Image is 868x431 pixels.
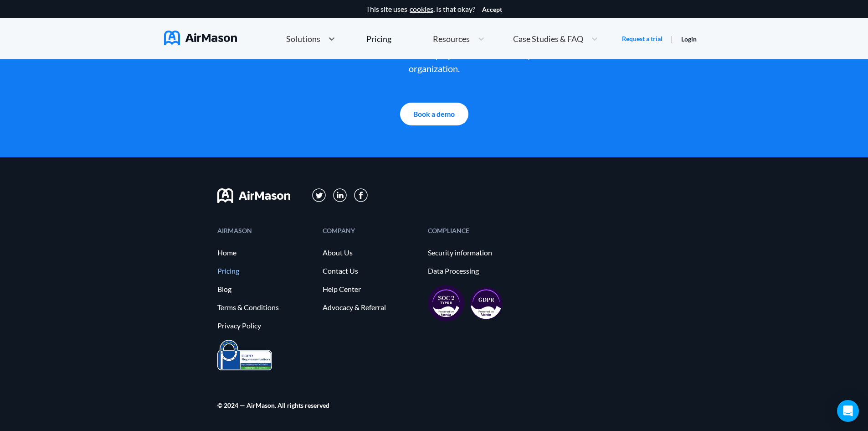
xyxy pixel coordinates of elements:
[400,103,468,125] button: Book a demo
[482,6,502,13] button: Accept cookies
[410,5,433,13] a: cookies
[428,249,524,257] a: Security information
[671,34,673,43] span: |
[217,340,272,370] img: prighter-certificate-eu-7c0b0bead1821e86115914626e15d079.png
[470,287,503,320] img: gdpr-98ea35551734e2af8fd9405dbdaf8c18.svg
[622,34,663,43] a: Request a trial
[428,228,524,234] div: COMPLIANCE
[433,35,470,43] span: Resources
[217,303,313,312] a: Terms & Conditions
[513,35,583,43] span: Case Studies & FAQ
[366,35,391,43] div: Pricing
[217,249,313,257] a: Home
[323,228,419,234] div: COMPANY
[217,285,313,293] a: Blog
[366,31,391,47] a: Pricing
[217,228,313,234] div: AIRMASON
[217,322,313,330] a: Privacy Policy
[428,267,524,275] a: Data Processing
[323,249,419,257] a: About Us
[164,31,237,45] img: AirMason Logo
[323,267,419,275] a: Contact Us
[428,285,464,322] img: soc2-17851990f8204ed92eb8cdb2d5e8da73.svg
[323,285,419,293] a: Help Center
[681,35,697,43] a: Login
[217,402,329,408] div: © 2024 — AirMason. All rights reserved
[323,303,419,312] a: Advocacy & Referral
[333,188,347,203] img: svg+xml;base64,PD94bWwgdmVyc2lvbj0iMS4wIiBlbmNvZGluZz0iVVRGLTgiPz4KPHN2ZyB3aWR0aD0iMzFweCIgaGVpZ2...
[217,267,313,275] a: Pricing
[354,188,368,202] img: svg+xml;base64,PD94bWwgdmVyc2lvbj0iMS4wIiBlbmNvZGluZz0iVVRGLTgiPz4KPHN2ZyB3aWR0aD0iMzBweCIgaGVpZ2...
[286,35,320,43] span: Solutions
[217,188,290,203] img: svg+xml;base64,PHN2ZyB3aWR0aD0iMTYwIiBoZWlnaHQ9IjMyIiB2aWV3Qm94PSIwIDAgMTYwIDMyIiBmaWxsPSJub25lIi...
[837,400,859,422] div: Open Intercom Messenger
[312,188,326,203] img: svg+xml;base64,PD94bWwgdmVyc2lvbj0iMS4wIiBlbmNvZGluZz0iVVRGLTgiPz4KPHN2ZyB3aWR0aD0iMzFweCIgaGVpZ2...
